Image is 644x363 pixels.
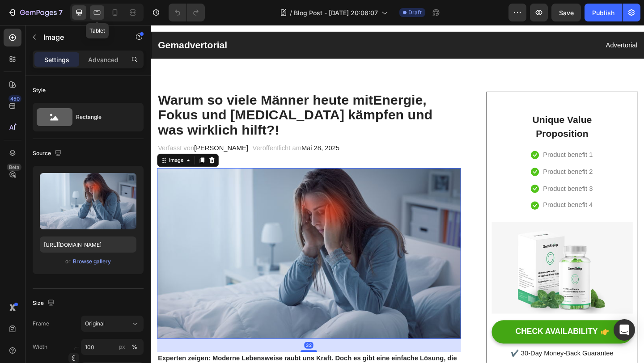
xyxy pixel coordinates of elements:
[371,214,524,314] img: Alt Image
[81,316,144,332] button: Original
[85,320,105,328] span: Original
[551,4,581,21] button: Save
[65,256,71,267] span: or
[269,16,529,29] p: Advertorial
[73,257,111,266] div: Browse gallery
[72,257,111,266] button: Browse gallery
[4,4,67,21] button: 7
[8,95,21,102] div: 450
[371,321,524,346] button: CHECK AVAILABILITY
[408,8,422,17] span: Draft
[427,135,481,148] p: Product benefit 1
[33,343,47,351] label: Width
[164,130,205,137] span: Mai 28, 2025
[241,73,296,89] strong: Energie
[33,86,46,94] div: Style
[151,25,644,363] iframe: Design area
[33,297,56,309] div: Size
[119,343,125,351] div: px
[81,339,144,355] input: px%
[76,107,131,127] div: Rectangle
[88,55,119,64] p: Advanced
[427,153,481,166] p: Product benefit 2
[59,7,63,18] p: 7
[592,8,614,17] div: Publish
[18,143,37,151] div: Image
[40,236,136,253] input: https://example.com/image.jpg
[409,95,486,126] p: Unique Value Proposition
[117,342,127,352] button: %
[7,72,337,123] h2: Warum so viele Männer heute mit , Fokus und [MEDICAL_DATA] kämpfen und was wirklich hilft?!
[47,130,106,137] span: [PERSON_NAME]
[614,319,635,341] div: Open Intercom Messenger
[7,164,21,171] div: Beta
[167,345,177,352] div: 32
[427,190,481,203] p: Product benefit 4
[8,127,108,140] p: Verfasst von
[427,172,481,185] p: Product benefit 3
[40,173,136,229] img: preview-image
[33,320,49,328] label: Frame
[397,328,486,339] div: CHECK AVAILABILITY
[129,342,140,352] button: px
[7,156,337,341] img: Alt Image
[33,148,64,160] div: Source
[585,4,622,21] button: Publish
[110,127,205,140] p: Veröffentlicht am
[43,32,119,42] p: Image
[44,55,69,64] p: Settings
[132,343,137,351] div: %
[290,8,292,17] span: /
[559,9,574,17] span: Save
[169,4,205,21] div: Undo/Redo
[294,8,378,17] span: Blog Post - [DATE] 20:06:07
